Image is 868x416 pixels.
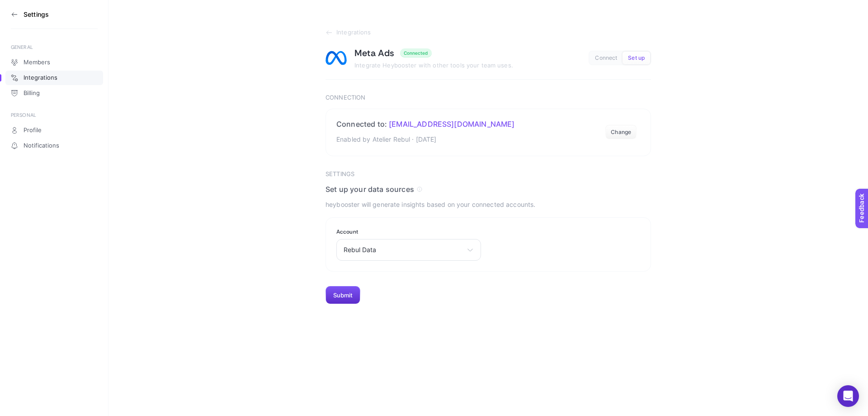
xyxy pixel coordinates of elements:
[404,50,428,56] div: Connected
[5,55,103,70] a: Members
[24,127,42,134] span: Profile
[24,59,50,66] span: Members
[24,74,57,81] span: Integrations
[595,55,617,62] span: Connect
[325,171,651,178] h3: Settings
[389,120,514,129] span: [EMAIL_ADDRESS][DOMAIN_NAME]
[628,55,645,62] span: Set up
[623,52,650,64] button: Set up
[336,120,515,129] h2: Connected to:
[5,139,103,153] a: Notifications
[11,111,98,119] div: PERSONAL
[325,199,651,210] p: heybooster will generate insights based on your connected accounts.
[590,52,623,64] button: Connect
[837,385,859,407] div: Open Intercom Messenger
[24,11,49,18] h3: Settings
[336,134,515,145] p: Enabled by Atelier Rebul · [DATE]
[325,185,414,194] span: Set up your data sources
[354,47,395,59] h1: Meta Ads
[5,123,103,138] a: Profile
[336,228,481,235] label: Account
[344,246,463,253] span: Rebul Data
[5,86,103,100] a: Billing
[325,29,651,36] a: Integrations
[325,286,360,304] button: Submit
[24,90,40,97] span: Billing
[336,29,371,36] span: Integrations
[5,3,34,10] span: Feedback
[354,62,513,69] span: Integrate Heybooster with other tools your team uses.
[24,142,59,149] span: Notifications
[11,43,98,51] div: GENERAL
[5,71,103,85] a: Integrations
[605,125,637,139] button: Change
[325,94,651,101] h3: Connection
